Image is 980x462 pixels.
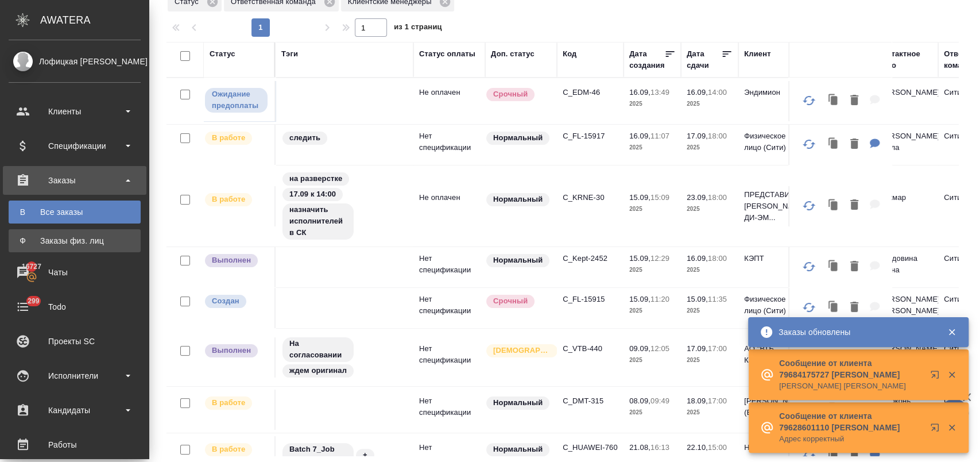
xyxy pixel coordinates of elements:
p: 13:49 [650,88,669,97]
p: 17.09, [687,132,708,140]
p: 15.09, [629,254,650,263]
p: следить [289,132,320,144]
p: 17:00 [708,344,727,353]
span: 299 [21,295,47,307]
p: C_FL-15915 [563,294,618,305]
p: 17.09 к 14:00 [289,188,336,200]
p: 2025 [687,98,733,110]
div: Выставляет ПМ после принятия заказа от КМа [204,395,269,411]
div: Лофицкая [PERSON_NAME] [9,55,141,68]
p: 2025 [629,98,675,110]
td: Не оплачен [413,186,485,226]
p: Срочный [493,295,528,307]
div: Выставляется автоматически при создании заказа [204,294,269,309]
div: Код [563,48,576,60]
p: Нормальный [493,194,543,205]
span: из 1 страниц [394,20,442,37]
td: Нет спецификации [413,125,485,165]
p: 18:00 [708,254,727,263]
p: 2025 [687,305,733,317]
p: 22.10, [687,443,708,452]
div: Выставляется автоматически, если на указанный объем услуг необходимо больше времени в стандартном... [485,87,551,102]
button: Обновить [795,130,823,158]
p: 15.09, [629,295,650,303]
p: 15:00 [708,443,727,452]
div: Заказы обновлены [778,326,930,338]
p: 11:20 [650,295,669,303]
td: Нет спецификации [413,390,485,430]
p: КЭПТ [744,253,799,264]
button: Клонировать [823,194,845,217]
p: Huawei [744,442,799,453]
div: Статус оплаты [419,48,475,60]
p: 23.09, [687,193,708,202]
p: 15.09, [687,295,708,303]
button: Клонировать [823,133,845,156]
p: 2025 [629,264,675,276]
p: C_Kept-2452 [563,253,618,264]
p: Физическое лицо (Сити) [744,294,799,317]
td: [PERSON_NAME] [PERSON_NAME] [871,288,938,328]
a: Проекты SC [3,327,146,356]
div: Выставляется автоматически для первых 3 заказов нового контактного лица. Особое внимание [485,343,551,359]
a: Работы [3,430,146,459]
div: Клиенты [9,103,141,120]
p: 16.09, [687,88,708,97]
p: Сообщение от клиента 79628601110 [PERSON_NAME] [779,410,923,433]
button: Клонировать [823,296,845,319]
p: 17:00 [708,396,727,405]
p: ждем оригинал [289,365,347,376]
div: Все заказы [14,206,135,218]
p: ПРЕДСТАВИТЕЛЬСТВО [PERSON_NAME] ДИ-ЭМ... [744,189,799,224]
div: Дата сдачи [687,48,721,71]
div: Кандидаты [9,402,141,419]
div: следить [281,130,408,146]
button: Закрыть [940,327,963,337]
p: + [363,449,367,461]
button: Удалить [845,133,864,156]
p: Срочный [493,88,528,100]
p: Сообщение от клиента 79684175727 [PERSON_NAME] [779,357,923,380]
td: [PERSON_NAME] Виола [871,125,938,165]
button: Закрыть [940,422,963,433]
p: 2025 [629,407,675,418]
p: на разверстке [289,173,342,184]
p: 12:05 [650,344,669,353]
p: 15:09 [650,193,669,202]
p: 18.09, [687,396,708,405]
button: Клонировать [823,255,845,279]
p: Ожидание предоплаты [212,88,261,111]
p: 11:07 [650,132,669,140]
p: 2025 [629,203,675,215]
p: Адрес корректный [779,433,923,445]
p: В работе [212,444,245,455]
p: 15.09, [629,193,650,202]
p: 16:13 [650,443,669,452]
p: Нормальный [493,255,543,266]
div: Заказы [9,172,141,189]
div: Статус по умолчанию для стандартных заказов [485,442,551,457]
p: C_HUAWEI-760 [563,442,618,453]
p: C_KRNE-30 [563,192,618,203]
p: 2025 [629,355,675,366]
button: Обновить [795,253,823,280]
p: Нормальный [493,132,543,144]
p: Выполнен [212,255,251,266]
p: 2025 [687,142,733,153]
div: Проекты SC [9,333,141,350]
div: Доп. статус [491,48,534,60]
a: ФЗаказы физ. лиц [9,229,141,252]
p: Нормальный [493,444,543,455]
a: 299Todo [3,292,146,321]
div: Заказы физ. лиц [14,235,135,247]
button: Открыть в новой вкладке [923,363,951,391]
p: Создан [212,295,239,307]
p: 16.09, [629,132,650,140]
p: Физическое лицо (Сити) [744,130,799,153]
p: 18:00 [708,132,727,140]
p: 09:49 [650,396,669,405]
div: Выставляет ПМ после принятия заказа от КМа [204,442,269,457]
div: Статус по умолчанию для стандартных заказов [485,395,551,411]
p: Выполнен [212,345,251,356]
button: Обновить [795,192,823,220]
